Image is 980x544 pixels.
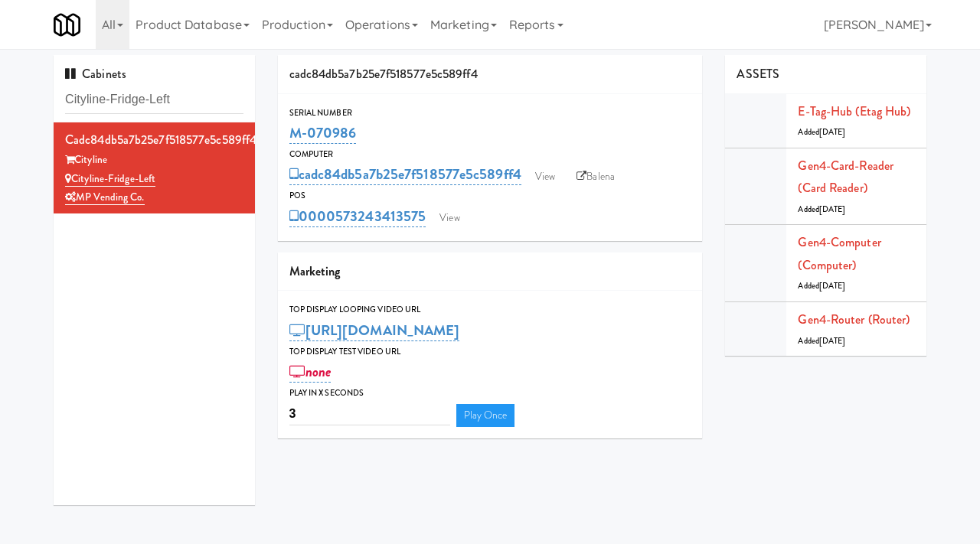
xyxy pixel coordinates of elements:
[65,190,145,205] a: MP Vending Co.
[65,129,243,151] div: cadc84db5a7b25e7f518577e5c589ff4
[289,106,691,121] div: Serial Number
[798,311,910,328] a: Gen4-router (Router)
[798,157,893,197] a: Gen4-card-reader (Card Reader)
[798,126,845,138] span: Added
[289,188,691,204] div: POS
[289,262,341,280] span: Marketing
[65,151,243,170] div: Cityline
[819,204,846,215] span: [DATE]
[798,204,845,215] span: Added
[289,206,426,227] a: 0000573243413575
[289,361,332,383] a: none
[289,164,521,185] a: cadc84db5a7b25e7f518577e5c589ff4
[278,55,703,94] div: cadc84db5a7b25e7f518577e5c589ff4
[54,122,255,213] li: cadc84db5a7b25e7f518577e5c589ff4Cityline Cityline-Fridge-LeftMP Vending Co.
[65,86,243,114] input: Search cabinets
[65,65,126,83] span: Cabinets
[54,11,80,38] img: Micromart
[289,320,460,341] a: [URL][DOMAIN_NAME]
[819,126,846,138] span: [DATE]
[798,103,910,120] a: E-tag-hub (Etag Hub)
[289,386,691,401] div: Play in X seconds
[798,280,845,292] span: Added
[737,65,779,83] span: ASSETS
[289,302,691,318] div: Top Display Looping Video Url
[798,233,880,274] a: Gen4-computer (Computer)
[819,335,846,347] span: [DATE]
[456,404,515,427] a: Play Once
[432,207,467,230] a: View
[819,280,846,292] span: [DATE]
[289,344,691,360] div: Top Display Test Video Url
[569,165,622,188] a: Balena
[798,335,845,347] span: Added
[65,171,155,187] a: Cityline-Fridge-Left
[289,147,691,162] div: Computer
[528,165,563,188] a: View
[289,122,357,144] a: M-070986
